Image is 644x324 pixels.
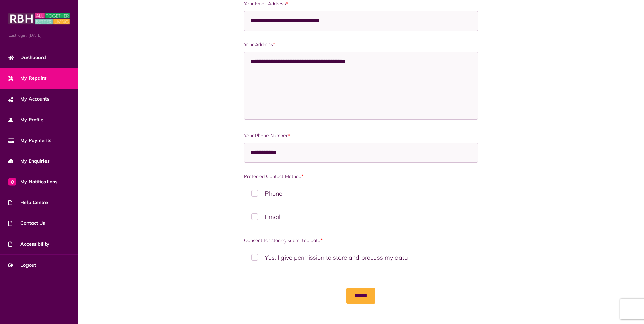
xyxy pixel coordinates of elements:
[8,137,51,144] span: My Payments
[244,41,478,48] label: Your Address
[244,132,478,139] label: Your Phone Number
[8,262,36,269] span: Logout
[244,207,478,227] label: Email
[8,12,70,25] img: MyRBH
[8,32,70,38] span: Last login: [DATE]
[8,220,45,227] span: Contact Us
[8,95,49,103] span: My Accounts
[8,178,16,185] span: 0
[244,173,478,180] label: Preferred Contact Method
[244,248,478,268] label: Yes, I give permission to store and process my data
[244,183,478,203] label: Phone
[244,0,478,7] label: Your Email Address
[8,199,48,206] span: Help Centre
[8,158,50,165] span: My Enquiries
[8,54,46,61] span: Dashboard
[8,240,49,248] span: Accessibility
[8,75,47,82] span: My Repairs
[8,178,57,185] span: My Notifications
[244,237,478,244] label: Consent for storing submitted data
[8,116,43,123] span: My Profile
